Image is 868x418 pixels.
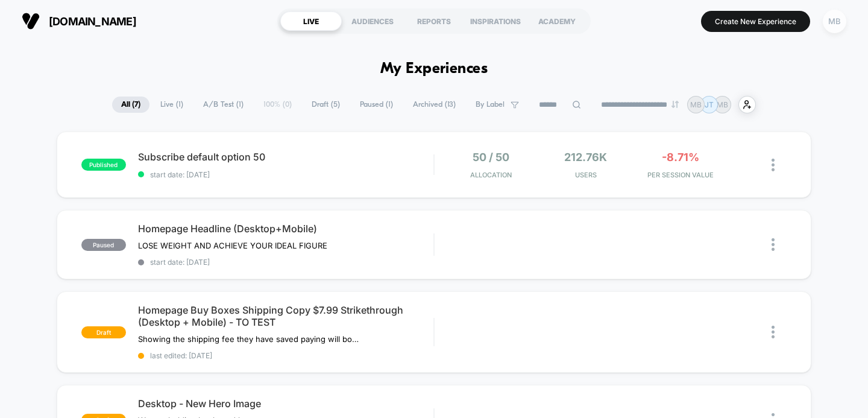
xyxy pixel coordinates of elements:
[138,223,434,235] span: Homepage Headline (Desktop+Mobile)
[671,101,679,108] img: end
[22,12,40,30] img: Visually logo
[476,100,505,109] span: By Label
[823,10,846,33] div: MB
[351,97,402,113] span: Paused ( 1 )
[138,170,434,179] span: start date: [DATE]
[138,304,434,328] span: Homepage Buy Boxes Shipping Copy $7.99 Strikethrough (Desktop + Mobile) - TO TEST
[772,238,775,251] img: close
[18,11,140,31] button: [DOMAIN_NAME]
[194,97,253,113] span: A/B Test ( 1 )
[280,11,342,31] div: LIVE
[342,11,403,31] div: AUDIENCES
[772,326,775,338] img: close
[526,11,588,31] div: ACADEMY
[81,159,126,171] span: published
[112,97,149,113] span: All ( 7 )
[404,97,465,113] span: Archived ( 13 )
[465,11,526,31] div: INSPIRATIONS
[81,239,126,251] span: paused
[473,151,509,163] span: 50 / 50
[138,351,434,360] span: last edited: [DATE]
[564,151,607,163] span: 212.76k
[81,326,126,338] span: draft
[705,100,714,109] p: JT
[303,97,349,113] span: Draft ( 5 )
[717,100,728,109] p: MB
[819,9,850,34] button: MB
[138,334,362,344] span: Showing the shipping fee they have saved paying will boost RPS
[637,171,725,179] span: PER SESSION VALUE
[138,258,434,267] span: start date: [DATE]
[138,397,434,410] span: Desktop - New Hero Image
[403,11,465,31] div: REPORTS
[151,97,192,113] span: Live ( 1 )
[701,11,810,32] button: Create New Experience
[49,15,136,28] span: [DOMAIN_NAME]
[662,151,699,163] span: -8.71%
[690,100,702,109] p: MB
[138,241,327,250] span: LOSE WEIGHT AND ACHIEVE YOUR IDEAL FIGURE
[541,171,630,179] span: Users
[380,60,488,78] h1: My Experiences
[470,171,512,179] span: Allocation
[138,151,434,163] span: Subscribe default option 50
[772,159,775,171] img: close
